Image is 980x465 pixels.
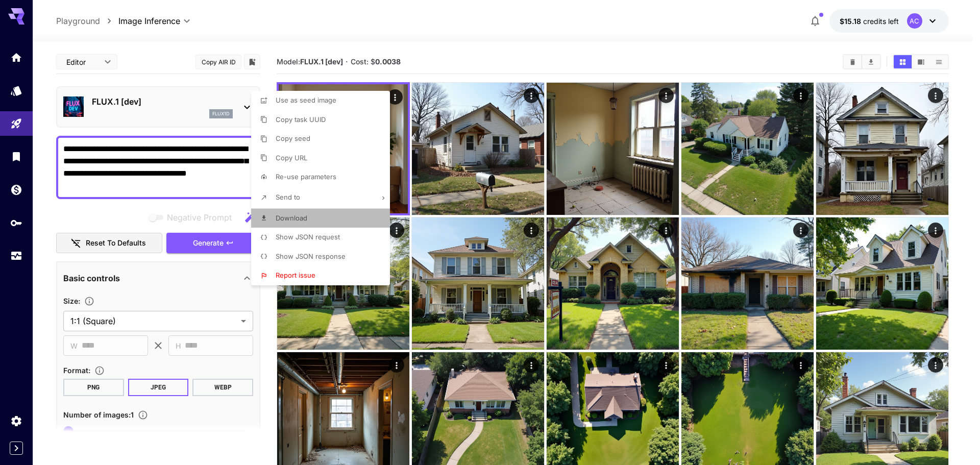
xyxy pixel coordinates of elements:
[276,193,300,201] span: Send to
[276,96,336,104] span: Use as seed image
[276,271,315,279] span: Report issue
[276,252,346,260] span: Show JSON response
[276,214,307,222] span: Download
[276,154,307,162] span: Copy URL
[276,233,340,241] span: Show JSON request
[276,134,310,142] span: Copy seed
[276,173,336,181] span: Re-use parameters
[276,115,326,124] span: Copy task UUID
